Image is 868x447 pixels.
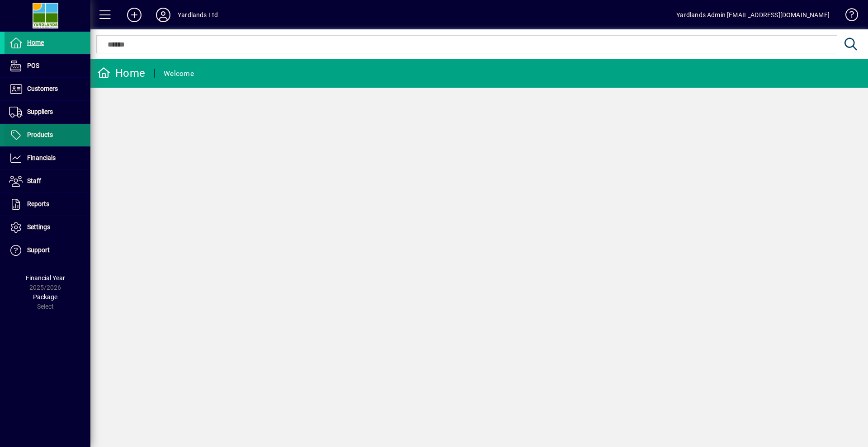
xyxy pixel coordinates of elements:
[27,62,39,69] span: POS
[27,39,44,46] span: Home
[120,7,149,23] button: Add
[33,293,57,301] span: Package
[27,200,49,207] span: Reports
[149,7,178,23] button: Profile
[839,2,857,31] a: Knowledge Base
[27,177,41,184] span: Staff
[5,239,90,262] a: Support
[5,170,90,193] a: Staff
[27,85,58,92] span: Customers
[5,216,90,239] a: Settings
[27,223,50,231] span: Settings
[5,101,90,123] a: Suppliers
[27,154,56,161] span: Financials
[5,55,90,77] a: POS
[27,131,53,138] span: Products
[5,147,90,169] a: Financials
[5,78,90,100] a: Customers
[5,193,90,216] a: Reports
[5,124,90,146] a: Products
[164,66,194,81] div: Welcome
[27,246,50,254] span: Support
[178,8,218,22] div: Yardlands Ltd
[27,108,53,115] span: Suppliers
[676,8,830,22] div: Yardlands Admin [EMAIL_ADDRESS][DOMAIN_NAME]
[26,274,65,282] span: Financial Year
[97,66,145,80] div: Home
